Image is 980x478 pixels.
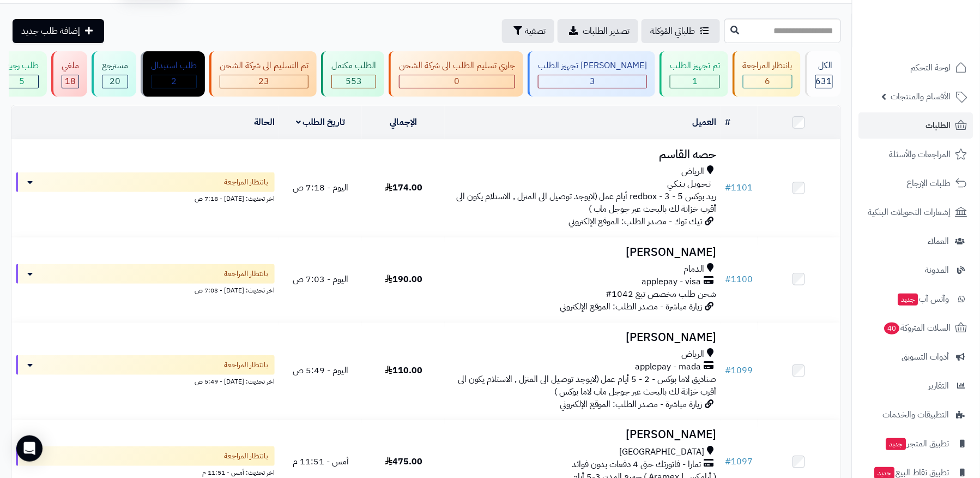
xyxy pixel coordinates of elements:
a: تصدير الطلبات [558,19,638,43]
a: العميل [693,116,717,129]
span: جديد [898,294,918,306]
span: العملاء [928,234,949,249]
a: تم التسليم الى شركة الشحن 23 [207,51,319,97]
span: التقارير [929,378,949,393]
button: تصفية [502,19,554,43]
span: إضافة طلب جديد [21,25,80,38]
span: الرياض [682,165,705,178]
a: طلب استبدال 2 [138,51,207,97]
span: 2 [171,75,177,88]
span: بانتظار المراجعة [224,360,268,371]
span: # [725,181,731,194]
div: بانتظار المراجعة [743,59,793,72]
a: إشعارات التحويلات البنكية [859,199,973,225]
img: logo-2.png [906,29,970,52]
a: المراجعات والأسئلة [859,141,973,168]
a: تاريخ الطلب [296,116,346,129]
a: بانتظار المراجعة 6 [730,51,803,97]
span: تطبيق المتجر [885,436,949,451]
div: 2 [152,75,196,88]
a: الحالة [254,116,275,129]
span: طلبات الإرجاع [907,176,951,191]
span: تصفية [525,25,546,38]
a: الطلبات [859,112,973,139]
span: # [725,273,731,286]
a: المدونة [859,257,973,283]
div: اخر تحديث: [DATE] - 7:18 ص [16,192,275,204]
span: 553 [346,75,362,88]
span: 20 [110,75,120,88]
div: اخر تحديث: [DATE] - 7:03 ص [16,284,275,295]
span: بانتظار المراجعة [224,451,268,462]
span: لوحة التحكم [911,60,951,75]
div: 1 [670,75,719,88]
div: تم التسليم الى شركة الشحن [220,59,308,72]
span: المراجعات والأسئلة [890,147,951,162]
a: وآتس آبجديد [859,286,973,312]
span: إشعارات التحويلات البنكية [868,205,951,220]
a: #1100 [725,273,753,286]
div: طلب رجيع [5,59,39,72]
a: تطبيق المتجرجديد [859,431,973,457]
span: [GEOGRAPHIC_DATA] [620,446,705,458]
h3: حصه القاسم [449,148,716,161]
span: applepay - visa [642,276,701,288]
span: صناديق لاما بوكس - 2 - 5 أيام عمل (لايوجد توصيل الى المنزل , الاستلام يكون الى أقرب خزانة لك بالب... [458,373,717,398]
span: التطبيقات والخدمات [883,407,949,422]
h3: [PERSON_NAME] [449,428,716,441]
span: 6 [765,75,771,88]
a: #1099 [725,364,753,377]
a: # [725,116,731,129]
span: تيك توك - مصدر الطلب: الموقع الإلكتروني [568,215,703,228]
span: ريد بوكس redbox - 3 - 5 أيام عمل (لايوجد توصيل الى المنزل , الاستلام يكون الى أقرب خزانة لك بالبح... [456,190,717,216]
span: اليوم - 5:49 ص [293,364,348,377]
span: 1 [692,75,698,88]
span: # [725,455,731,468]
a: [PERSON_NAME] تجهيز الطلب 3 [525,51,657,97]
a: لوحة التحكم [859,55,973,81]
span: بانتظار المراجعة [224,268,268,279]
span: الأقسام والمنتجات [891,89,951,104]
span: زيارة مباشرة - مصدر الطلب: الموقع الإلكتروني [560,398,703,411]
div: مسترجع [102,59,128,72]
div: 18 [62,75,78,88]
span: المدونة [925,262,949,278]
div: اخر تحديث: أمس - 11:51 م [16,466,275,477]
span: شحن طلب مخصص تبع 1042# [606,288,717,301]
span: 18 [65,75,76,88]
a: #1101 [725,181,753,194]
span: 5 [19,75,25,88]
div: طلب استبدال [151,59,197,72]
div: 20 [102,75,128,88]
div: تم تجهيز الطلب [670,59,720,72]
a: طلبات الإرجاع [859,170,973,196]
div: 553 [332,75,376,88]
span: # [725,364,731,377]
a: جاري تسليم الطلب الى شركة الشحن 0 [386,51,525,97]
div: اخر تحديث: [DATE] - 5:49 ص [16,375,275,386]
div: 3 [539,75,646,88]
div: الطلب مكتمل [331,59,376,72]
span: زيارة مباشرة - مصدر الطلب: الموقع الإلكتروني [560,300,703,313]
span: جديد [886,438,906,450]
span: تمارا - فاتورتك حتى 4 دفعات بدون فوائد [572,458,701,471]
span: تصدير الطلبات [583,25,630,38]
span: اليوم - 7:18 ص [293,181,348,194]
div: ملغي [62,59,79,72]
a: تم تجهيز الطلب 1 [657,51,730,97]
div: 5 [5,75,38,88]
a: السلات المتروكة40 [859,315,973,341]
span: applepay - mada [636,361,701,373]
span: وآتس آب [897,291,949,307]
span: طلباتي المُوكلة [650,25,695,38]
span: اليوم - 7:03 ص [293,273,348,286]
div: 0 [400,75,515,88]
a: الكل631 [803,51,843,97]
span: الرياض [682,348,705,361]
a: الإجمالي [390,116,417,129]
a: إضافة طلب جديد [13,19,104,43]
span: تـحـويـل بـنـكـي [668,178,711,190]
h3: [PERSON_NAME] [449,246,716,259]
div: 23 [220,75,308,88]
a: العملاء [859,228,973,254]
